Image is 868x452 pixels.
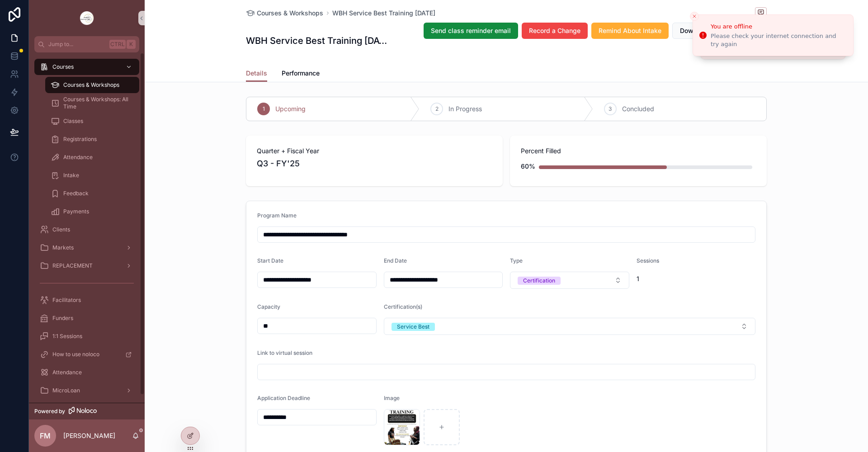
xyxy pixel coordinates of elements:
[435,105,439,113] span: 2
[523,277,555,285] div: Certification
[52,369,82,376] span: Attendance
[246,9,323,18] a: Courses & Workshops
[63,154,93,161] span: Attendance
[257,146,492,155] span: Quarter + Fiscal Year
[34,328,139,344] a: 1:1 Sessions
[34,240,139,256] a: Markets
[522,23,588,39] button: Record a Change
[45,95,139,111] a: Courses & Workshops: All Time
[63,190,89,197] span: Feedback
[63,172,79,179] span: Intake
[52,333,82,340] span: 1:1 Sessions
[63,118,83,125] span: Classes
[63,136,97,143] span: Registrations
[52,226,70,233] span: Clients
[52,244,74,251] span: Markets
[63,81,119,89] span: Courses & Workshops
[52,63,74,71] span: Courses
[34,36,139,52] button: Jump to...CtrlK
[384,303,422,310] span: Certification(s)
[52,351,99,358] span: How to use noloco
[34,364,139,381] a: Attendance
[257,9,323,18] span: Courses & Workshops
[29,403,145,419] a: Powered by
[52,387,80,394] span: MicroLoan
[34,258,139,274] a: REPLACEMENT
[45,167,139,184] a: Intake
[690,12,699,21] button: Close toast
[711,22,846,31] div: You are offline
[591,23,669,39] button: Remind About Intake
[672,23,767,39] button: Download Intake Answers
[282,69,320,78] span: Performance
[257,157,492,170] span: Q3 - FY'25
[34,310,139,326] a: Funders
[257,303,280,310] span: Capacity
[257,395,310,401] span: Application Deadline
[637,274,756,283] span: 1
[48,41,106,48] span: Jump to...
[34,346,139,363] a: How to use noloco
[80,11,94,25] img: App logo
[257,212,297,219] span: Program Name
[510,272,629,289] button: Select Button
[637,257,659,264] span: Sessions
[384,318,756,335] button: Select Button
[34,382,139,399] a: MicroLoan
[263,105,265,113] span: 1
[63,96,130,110] span: Courses & Workshops: All Time
[63,208,89,215] span: Payments
[34,221,139,238] a: Clients
[34,292,139,308] a: Facilitators
[52,297,81,304] span: Facilitators
[510,257,523,264] span: Type
[609,105,612,113] span: 3
[257,349,312,356] span: Link to virtual session
[521,146,756,155] span: Percent Filled
[127,41,135,48] span: K
[424,23,518,39] button: Send class reminder email
[529,26,580,35] span: Record a Change
[622,104,654,113] span: Concluded
[45,203,139,220] a: Payments
[52,262,93,269] span: REPLACEMENT
[45,77,139,93] a: Courses & Workshops
[34,408,65,415] span: Powered by
[246,69,267,78] span: Details
[40,430,51,441] span: FM
[384,395,400,401] span: Image
[29,52,145,403] div: scrollable content
[45,185,139,202] a: Feedback
[257,257,283,264] span: Start Date
[448,104,482,113] span: In Progress
[397,323,429,331] div: Service Best
[711,32,846,48] div: Please check your internet connection and try again
[392,322,435,331] button: Unselect SERVICE_BEST
[599,26,661,35] span: Remind About Intake
[680,26,759,35] span: Download Intake Answers
[45,113,139,129] a: Classes
[275,104,306,113] span: Upcoming
[45,131,139,147] a: Registrations
[431,26,511,35] span: Send class reminder email
[63,431,115,440] p: [PERSON_NAME]
[109,40,126,49] span: Ctrl
[282,65,320,83] a: Performance
[52,315,73,322] span: Funders
[246,65,267,82] a: Details
[384,257,407,264] span: End Date
[45,149,139,165] a: Attendance
[521,157,535,175] div: 60%
[332,9,435,18] a: WBH Service Best Training [DATE]
[246,34,387,47] h1: WBH Service Best Training [DATE]
[34,59,139,75] a: Courses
